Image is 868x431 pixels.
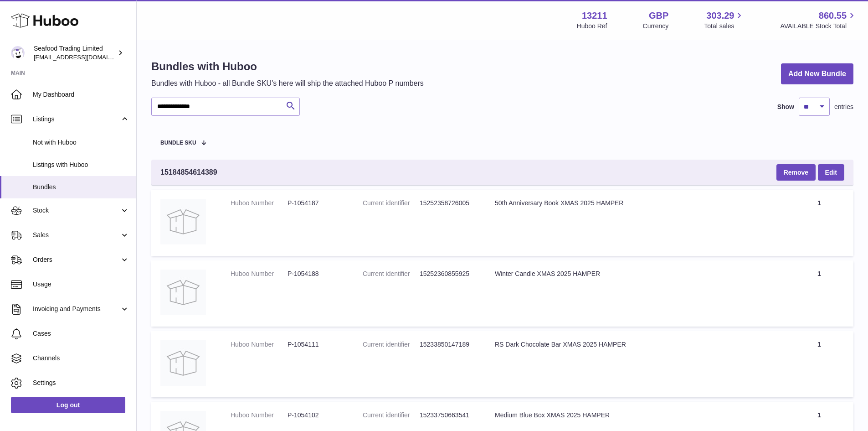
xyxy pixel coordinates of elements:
dt: Current identifier [363,411,420,420]
dt: Current identifier [363,340,420,349]
span: Orders [33,255,120,264]
a: Add New Bundle [781,63,853,85]
a: 860.55 AVAILABLE Stock Total [780,10,857,31]
dt: Huboo Number [231,270,288,278]
span: 303.29 [706,10,734,22]
button: Remove [776,164,816,181]
span: Listings with Huboo [33,161,129,169]
dd: P-1054188 [288,270,344,278]
span: My Dashboard [33,90,129,99]
div: Medium Blue Box XMAS 2025 HAMPER [495,411,776,420]
div: 50th Anniversary Book XMAS 2025 HAMPER [495,199,776,208]
dd: P-1054187 [288,199,344,208]
div: Currency [643,22,669,31]
span: Settings [33,379,129,387]
td: 1 [785,260,853,327]
td: 1 [785,190,853,256]
strong: GBP [649,10,668,22]
dt: Huboo Number [231,199,288,208]
span: Usage [33,280,129,289]
label: Show [777,103,794,111]
span: AVAILABLE Stock Total [780,22,857,31]
h1: Bundles with Huboo [151,59,424,74]
a: 303.29 Total sales [704,10,745,31]
dt: Current identifier [363,199,420,208]
span: [EMAIL_ADDRESS][DOMAIN_NAME] [34,53,134,61]
dd: 15233750663541 [420,411,477,420]
td: 1 [785,331,853,397]
dt: Current identifier [363,270,420,278]
span: Sales [33,231,120,239]
span: Channels [33,354,129,363]
a: Log out [11,397,125,413]
span: Cases [33,329,129,338]
dt: Huboo Number [231,340,288,349]
span: 860.55 [819,10,847,22]
dd: 15252358726005 [420,199,477,208]
img: online@rickstein.com [11,46,25,60]
dd: P-1054102 [288,411,344,420]
div: Seafood Trading Limited [34,44,116,62]
span: 15184854614389 [160,167,217,177]
dt: Huboo Number [231,411,288,420]
dd: 15233850147189 [420,340,477,349]
span: Bundles [33,183,129,192]
span: Bundle SKU [160,140,196,146]
span: Not with Huboo [33,138,129,147]
span: entries [834,103,853,111]
dd: P-1054111 [288,340,344,349]
img: RS Dark Chocolate Bar XMAS 2025 HAMPER [160,340,206,386]
div: Winter Candle XMAS 2025 HAMPER [495,270,776,278]
span: Stock [33,206,120,215]
a: Edit [818,164,844,181]
p: Bundles with Huboo - all Bundle SKU's here will ship the attached Huboo P numbers [151,78,424,88]
div: Huboo Ref [577,22,607,31]
strong: 13211 [582,10,607,22]
img: Winter Candle XMAS 2025 HAMPER [160,270,206,315]
span: Listings [33,115,120,124]
span: Invoicing and Payments [33,305,120,313]
div: RS Dark Chocolate Bar XMAS 2025 HAMPER [495,340,776,349]
span: Total sales [704,22,745,31]
img: 50th Anniversary Book XMAS 2025 HAMPER [160,199,206,244]
dd: 15252360855925 [420,270,477,278]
